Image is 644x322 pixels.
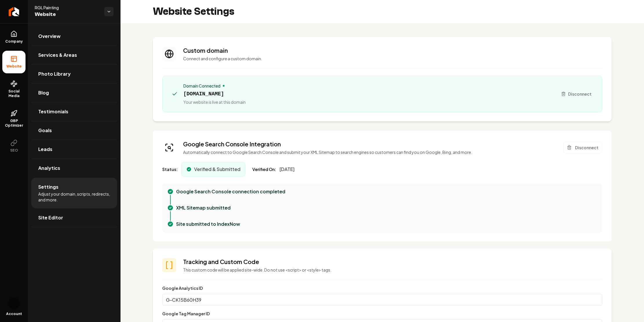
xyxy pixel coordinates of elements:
[35,10,100,19] span: Website
[176,188,285,195] p: Google Search Console connection completed
[38,108,68,115] span: Testimonials
[38,165,60,172] span: Analytics
[31,102,117,121] a: Testimonials
[183,258,602,266] h3: Tracking and Custom Code
[31,83,117,102] a: Blog
[183,140,472,148] h3: Google Search Console Integration
[38,146,52,153] span: Leads
[183,267,602,273] p: This custom code will be applied site-wide. Do not use <script> or <style> tags.
[38,191,110,203] span: Adjust your domain, scripts, redirects, and more.
[563,142,602,153] button: Disconnect
[183,149,472,155] p: Automatically connect to Google Search Console and submit your XML Sitemap to search engines so c...
[568,91,592,97] span: Disconnect
[4,64,24,69] span: Website
[162,166,178,172] span: Status:
[8,298,20,309] img: Rodolfo Gonzalez Lopez
[38,127,52,134] span: Goals
[183,56,602,61] p: Connect and configure a custom domain.
[2,119,25,128] span: GBP Optimizer
[194,166,240,173] span: Verified & Submitted
[162,311,210,316] label: Google Tag Manager ID
[2,26,25,48] a: Company
[162,294,602,305] input: G-25M1DAB23
[31,140,117,159] a: Leads
[3,39,25,44] span: Company
[35,5,100,10] span: RGL Painting
[183,46,602,54] h3: Custom domain
[38,52,77,59] span: Services & Areas
[9,7,19,16] img: Rebolt Logo
[38,70,71,77] span: Photo Library
[2,105,25,132] a: GBP Optimizer
[183,83,220,89] span: Domain Connected
[8,298,20,309] button: Open user button
[8,148,20,153] span: SEO
[38,33,61,40] span: Overview
[183,99,246,105] span: Your website is live at this domain
[38,183,59,190] span: Settings
[38,214,63,221] span: Site Editor
[2,76,25,103] a: Social Media
[176,221,240,228] p: Site submitted to IndexNow
[31,27,117,46] a: Overview
[38,89,49,96] span: Blog
[280,166,295,173] span: [DATE]
[2,135,25,157] button: SEO
[558,89,595,99] button: Disconnect
[162,285,203,291] label: Google Analytics ID
[176,204,231,211] p: XML Sitemap submitted
[31,208,117,227] a: Site Editor
[31,121,117,140] a: Goals
[31,46,117,64] a: Services & Areas
[153,6,234,17] h2: Website Settings
[183,90,246,98] span: [DOMAIN_NAME]
[6,312,22,316] span: Account
[31,65,117,83] a: Photo Library
[2,89,25,98] span: Social Media
[31,159,117,177] a: Analytics
[252,166,276,172] span: Verified On:
[624,302,638,316] iframe: To enrich screen reader interactions, please activate Accessibility in Grammarly extension settings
